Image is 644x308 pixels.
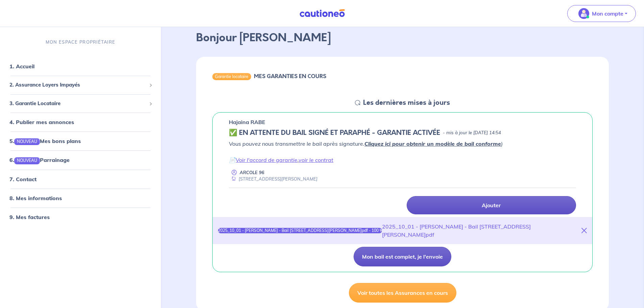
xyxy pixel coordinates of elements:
img: Cautioneo [297,9,348,18]
a: 8. Mes informations [9,195,62,202]
div: state: CONTRACT-SIGNED, Context: IN-LANDLORD,IS-GL-CAUTION-IN-LANDLORD [229,129,576,137]
p: Hajaina RABE [229,118,265,126]
em: Vous pouvez nous transmettre le bail après signature. ) [229,140,503,147]
a: Voir toutes les Assurances en cours [349,283,456,303]
span: 3. Garantie Locataire [9,100,146,108]
div: 4. Publier mes annonces [3,115,158,129]
h6: MES GARANTIES EN COURS [254,73,326,79]
p: Mon compte [592,9,623,18]
i: close-button-title [581,228,587,233]
h5: Les dernières mises à jours [363,99,450,107]
a: 9. Mes factures [9,214,50,220]
div: 5.NOUVEAUMes bons plans [3,134,158,148]
a: voir le contrat [299,157,333,163]
div: 7. Contact [3,172,158,186]
a: 7. Contact [9,176,37,183]
a: 6.NOUVEAUParrainage [9,157,70,163]
button: illu_account_valid_menu.svgMon compte [567,5,636,22]
a: Ajouter [407,196,576,214]
div: 3. Garantie Locataire [3,97,158,110]
div: 2025_10_01 - [PERSON_NAME] - Bail [STREET_ADDRESS][PERSON_NAME]pdf - 100 % [218,228,382,233]
img: illu_account_valid_menu.svg [578,8,589,19]
a: Cliquez ici pour obtenir un modèle de bail conforme [364,140,501,147]
p: MON ESPACE PROPRIÉTAIRE [46,39,115,45]
a: 5.NOUVEAUMes bons plans [9,138,81,144]
span: 2. Assurance Loyers Impayés [9,81,146,89]
div: Garantie locataire [212,73,251,80]
em: 📄 , [229,157,333,163]
div: 1. Accueil [3,60,158,73]
a: 1. Accueil [9,63,34,70]
button: Mon bail est complet, je l'envoie [354,247,451,266]
a: Voir l'accord de garantie [236,157,297,163]
p: - mis à jour le [DATE] 14:54 [443,129,501,136]
div: 6.NOUVEAUParrainage [3,153,158,167]
div: 9. Mes factures [3,210,158,224]
a: 4. Publier mes annonces [9,119,74,125]
div: 8. Mes informations [3,191,158,205]
p: Bonjour [PERSON_NAME] [196,30,609,46]
div: 2. Assurance Loyers Impayés [3,78,158,92]
p: Ajouter [482,202,501,209]
div: 2025_10_01 - [PERSON_NAME] - Bail [STREET_ADDRESS][PERSON_NAME]pdf [382,222,581,239]
p: ARCOLE 96 [240,169,264,176]
div: [STREET_ADDRESS][PERSON_NAME] [229,176,317,182]
h5: ✅️️️ EN ATTENTE DU BAIL SIGNÉ ET PARAPHÉ - GARANTIE ACTIVÉE [229,129,440,137]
